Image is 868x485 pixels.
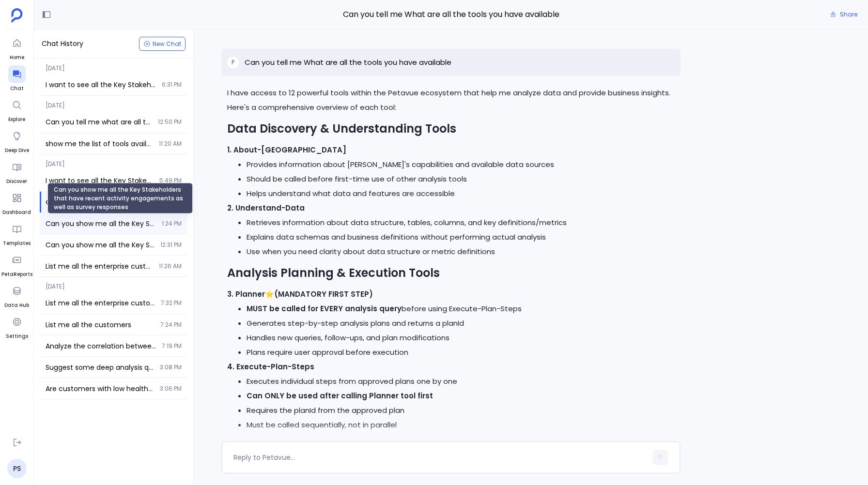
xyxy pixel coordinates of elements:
li: Helps understand what data and features are accessible [247,186,674,201]
a: PetaReports [1,251,32,278]
span: PetaReports [1,271,32,278]
a: Deep Dive [5,127,29,154]
a: Chat [8,65,26,92]
a: Home [8,34,26,61]
img: petavue logo [11,8,23,23]
a: Data Hub [4,282,29,309]
li: Use when you need clarity about data structure or metric definitions [247,244,674,259]
strong: Analysis Planning & Execution Tools [227,265,440,281]
li: Requires the planId from the approved plan [247,403,674,418]
strong: 1. About-[GEOGRAPHIC_DATA] [227,145,346,155]
span: 11:26 AM [159,262,182,270]
span: 3:06 PM [160,385,182,393]
span: List me all the customers [46,320,155,330]
span: Discover [6,178,27,185]
span: Chat [8,85,26,92]
span: I want to see all the Key Stakeholder's Engagement Score [46,176,154,185]
li: Generates step-by-step analysis plans and returns a planId [247,316,674,331]
span: P [232,59,234,66]
span: Data Hub [4,302,29,309]
span: 7:32 PM [161,299,182,307]
span: Deep Dive [5,147,29,154]
button: Share [824,8,863,21]
span: 1:24 PM [162,220,182,227]
span: 12:50 PM [158,118,182,126]
span: 3:08 PM [160,364,182,371]
div: Can you show me all the Key Stakeholders that have recent activity engagements as well as survey ... [47,183,193,214]
span: Can you show me all the Key Stakeholders that have recent activity engagements as well as survey ... [46,219,156,228]
span: New Chat [153,41,181,47]
span: Share [840,11,857,18]
p: ⭐ [227,287,674,302]
span: Dashboard [2,209,31,216]
span: Chat History [42,39,83,49]
span: [DATE] [40,59,187,72]
strong: MUST be called for EVERY analysis query [247,303,402,314]
strong: 4. Execute-Plan-Steps [227,362,314,372]
li: Should be called before first-time use of other analysis tools [247,172,674,186]
span: 6:31 PM [162,81,182,89]
span: Explore [8,116,26,123]
p: Can you tell me What are all the tools you have available [245,57,451,68]
li: Must be called sequentially, not in parallel [247,418,674,432]
span: List me all the enterprise customers with health details [46,298,155,308]
strong: 3. Planner [227,289,265,299]
span: [DATE] [40,277,187,290]
a: Discover [6,158,27,185]
span: Home [8,54,26,61]
strong: 2. Understand-Data [227,203,305,213]
span: [DATE] [40,96,187,109]
span: I want to see all the Key Stakeholder's Engagement Score [46,80,156,90]
span: Templates [3,240,31,247]
span: Can you show me all the Key Stakeholders that have recent activity engagements as well as survey ... [46,240,155,250]
span: 5:49 PM [159,177,182,184]
li: Plans require user approval before execution [247,345,674,360]
span: Settings [6,333,28,340]
a: Explore [8,96,26,123]
span: show me the list of tools available [46,139,153,149]
p: I have access to 12 powerful tools within the Petavue ecosystem that help me analyze data and pro... [227,86,674,115]
strong: (MANDATORY FIRST STEP) [274,289,373,299]
li: Provides information about [PERSON_NAME]'s capabilities and available data sources [247,157,674,172]
button: New Chat [139,37,186,51]
li: Executes individual steps from approved plans one by one [247,374,674,389]
span: List me all the enterprise customers with health details [46,261,153,271]
a: Settings [6,313,28,340]
a: Dashboard [2,189,31,216]
strong: Can ONLY be used after calling Planner tool first [247,391,433,401]
a: PS [7,459,27,478]
span: Are customers with low health score more likely to churn in future [46,384,154,394]
strong: Data Discovery & Understanding Tools [227,121,456,136]
span: 7:24 PM [160,321,182,329]
span: [DATE] [40,154,187,168]
span: 7:19 PM [162,342,182,350]
span: Suggest some deep analysis questions based in the data [46,363,154,372]
li: Explains data schemas and business definitions without performing actual analysis [247,230,674,244]
span: Can you tell me what are all the tools available to you ? [46,117,152,127]
span: 11:20 AM [159,140,182,148]
span: Analyze the correlation between customer health scores, support case volume, and revenue risk acr... [46,341,156,351]
a: Templates [3,220,31,247]
li: Handles new queries, follow-ups, and plan modifications [247,331,674,345]
li: Retrieves information about data structure, tables, columns, and key definitions/metrics [247,215,674,230]
span: Can you tell me What are all the tools you have available [221,8,680,21]
span: 12:31 PM [160,241,182,249]
li: before using Execute-Plan-Steps [247,302,674,316]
